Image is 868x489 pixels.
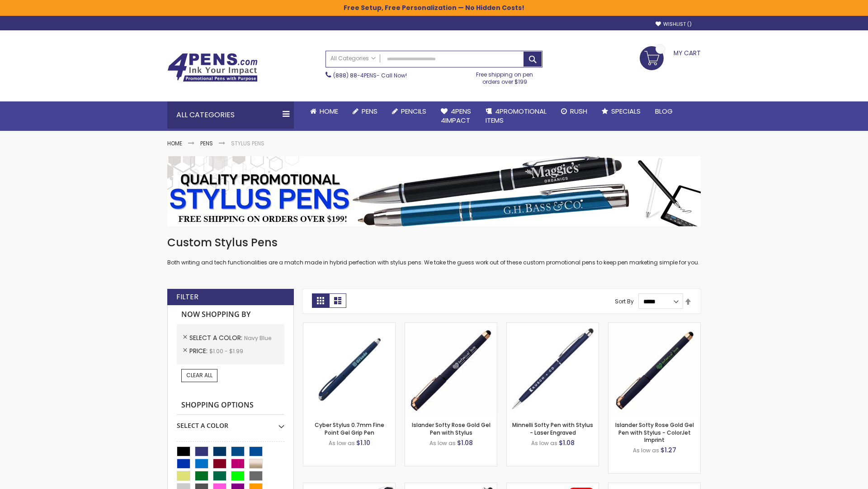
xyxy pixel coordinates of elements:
div: Free shipping on pen orders over $199 [467,67,543,86]
strong: Shopping Options [177,396,284,415]
a: (888) 88-4PENS [333,72,377,79]
span: Rush [570,106,587,116]
span: $1.08 [457,438,473,447]
a: Wishlist [656,21,692,28]
a: Pens [200,139,213,147]
span: Pencils [401,106,426,116]
a: Blog [648,101,680,121]
a: Rush [554,101,594,121]
strong: Filter [176,292,198,302]
a: Minnelli Softy Pen with Stylus - Laser Engraved-Navy Blue [507,322,599,330]
span: As low as [429,439,456,447]
span: $1.27 [660,446,676,455]
a: All Categories [326,51,380,66]
span: $1.00 - $1.99 [209,347,243,355]
a: Clear All [181,369,217,382]
span: As low as [531,439,557,447]
a: Home [303,101,345,121]
img: 4Pens Custom Pens and Promotional Products [167,53,258,82]
img: Cyber Stylus 0.7mm Fine Point Gel Grip Pen-Navy Blue [303,323,395,415]
span: $1.08 [559,438,575,447]
h1: Custom Stylus Pens [167,235,701,250]
strong: Stylus Pens [231,139,264,147]
a: Cyber Stylus 0.7mm Fine Point Gel Grip Pen-Navy Blue [303,322,395,330]
a: Specials [594,101,648,121]
a: 4PROMOTIONALITEMS [478,101,554,131]
span: Specials [611,106,641,116]
div: All Categories [167,101,294,129]
span: 4Pens 4impact [441,106,471,125]
a: Pencils [385,101,434,121]
a: Islander Softy Rose Gold Gel Pen with Stylus - ColorJet Imprint [615,421,694,443]
label: Sort By [615,297,634,305]
a: Islander Softy Rose Gold Gel Pen with Stylus-Navy Blue [405,322,497,330]
span: - Call Now! [333,72,407,79]
a: 4Pens4impact [434,101,478,131]
img: Stylus Pens [167,156,701,226]
span: All Categories [330,55,376,62]
strong: Grid [312,293,329,308]
span: As low as [633,446,659,454]
a: Cyber Stylus 0.7mm Fine Point Gel Grip Pen [315,421,384,436]
span: $1.10 [356,438,370,447]
img: Islander Softy Rose Gold Gel Pen with Stylus-Navy Blue [405,323,497,415]
span: 4PROMOTIONAL ITEMS [486,106,547,125]
span: Price [189,346,209,355]
span: Blog [655,106,673,116]
div: Both writing and tech functionalities are a match made in hybrid perfection with stylus pens. We ... [167,235,701,267]
strong: Now Shopping by [177,305,284,324]
span: Pens [362,106,377,116]
span: Clear All [186,371,212,379]
span: Navy Blue [244,334,271,342]
span: Select A Color [189,333,244,342]
a: Home [167,139,182,147]
span: As low as [329,439,355,447]
span: Home [320,106,338,116]
img: Islander Softy Rose Gold Gel Pen with Stylus - ColorJet Imprint-Navy Blue [609,323,700,415]
a: Islander Softy Rose Gold Gel Pen with Stylus [412,421,491,436]
a: Pens [345,101,385,121]
a: Minnelli Softy Pen with Stylus - Laser Engraved [512,421,593,436]
img: Minnelli Softy Pen with Stylus - Laser Engraved-Navy Blue [507,323,599,415]
a: Islander Softy Rose Gold Gel Pen with Stylus - ColorJet Imprint-Navy Blue [609,322,700,330]
div: Select A Color [177,415,284,430]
